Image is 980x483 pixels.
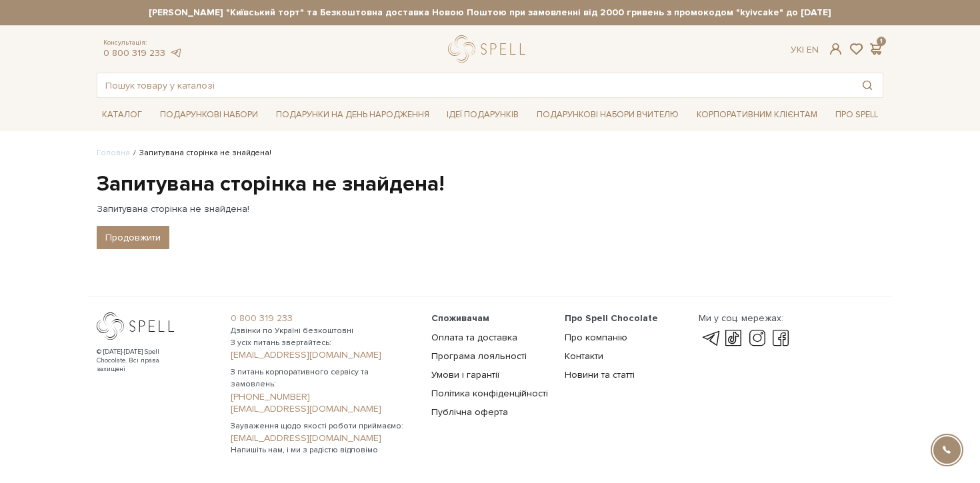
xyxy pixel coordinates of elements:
div: © [DATE]-[DATE] Spell Chocolate. Всі права захищені [97,348,187,374]
h1: Запитувана сторінка не знайдена! [97,171,883,199]
span: | [802,44,804,55]
span: Дзвінки по Україні безкоштовні [231,325,415,337]
a: Каталог [97,105,147,125]
a: 0 800 319 233 [231,312,415,324]
span: З усіх питань звертайтесь: [231,337,415,349]
span: Про Spell Chocolate [565,312,658,324]
a: logo [448,35,531,63]
a: [EMAIL_ADDRESS][DOMAIN_NAME] [231,403,415,415]
a: Контакти [565,350,603,362]
a: Про компанію [565,332,627,343]
a: facebook [769,330,792,346]
span: Напишіть нам, і ми з радістю відповімо [231,444,415,456]
a: Продовжити [97,226,169,249]
a: Умови і гарантії [431,369,499,380]
a: Подарункові набори Вчителю [531,103,684,126]
strong: [PERSON_NAME] "Київський торт" та Безкоштовна доставка Новою Поштою при замовленні від 2000 гриве... [97,7,883,19]
a: En [807,44,819,55]
a: Подарункові набори [155,105,263,125]
a: 0 800 319 233 [103,47,165,59]
a: telegram [699,330,721,346]
button: Пошук товару у каталозі [852,73,883,97]
a: Про Spell [830,105,883,125]
a: [PHONE_NUMBER] [231,391,415,403]
div: Ук [791,44,819,56]
a: [EMAIL_ADDRESS][DOMAIN_NAME] [231,349,415,361]
a: Оплата та доставка [431,332,517,343]
a: tik-tok [722,330,745,346]
a: Головна [97,148,130,158]
li: Запитувана сторінка не знайдена! [130,147,271,159]
a: Ідеї подарунків [441,105,524,125]
a: telegram [169,47,182,59]
p: Запитувана сторінка не знайдена! [97,203,883,215]
a: Подарунки на День народження [271,105,435,125]
a: Корпоративним клієнтам [691,105,823,125]
div: Ми у соц. мережах: [699,312,792,324]
a: Програма лояльності [431,350,527,362]
a: Новини та статті [565,369,635,380]
input: Пошук товару у каталозі [97,73,852,97]
span: З питань корпоративного сервісу та замовлень: [231,366,415,390]
span: Споживачам [431,312,489,324]
a: instagram [746,330,769,346]
span: Зауваження щодо якості роботи приймаємо: [231,420,415,432]
span: Консультація: [103,39,182,47]
a: [EMAIL_ADDRESS][DOMAIN_NAME] [231,432,415,444]
a: Публічна оферта [431,406,508,418]
a: Політика конфіденційності [431,388,548,399]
